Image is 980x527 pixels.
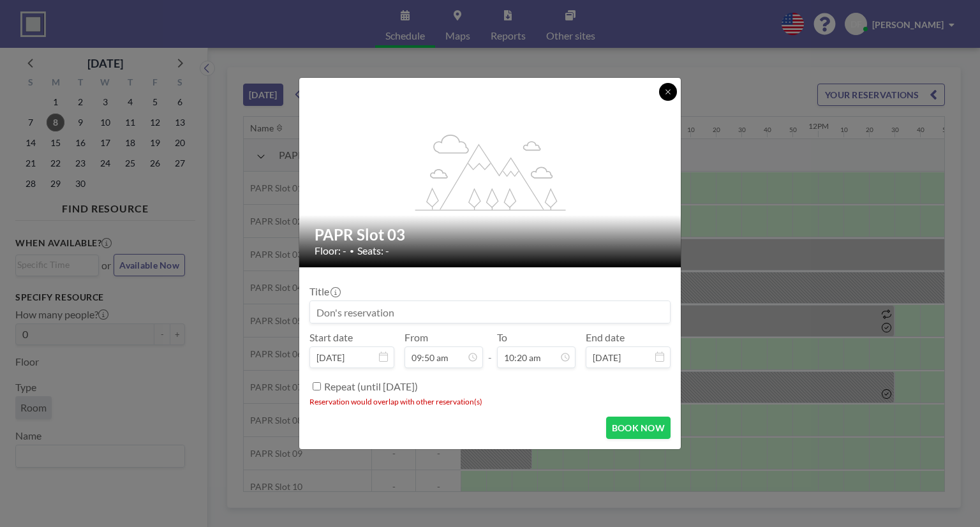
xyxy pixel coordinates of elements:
span: - [488,336,492,364]
h2: PAPR Slot 03 [315,225,667,244]
span: Floor: - [315,244,346,257]
span: • [350,246,354,256]
label: Start date [309,331,353,344]
g: flex-grow: 1.2; [415,133,566,210]
input: Don's reservation [310,301,670,323]
label: End date [586,331,625,344]
li: Reservation would overlap with other reservation(s) [309,397,671,406]
label: Repeat (until [DATE]) [324,380,418,393]
label: Title [309,285,339,298]
span: Seats: - [357,244,389,257]
button: BOOK NOW [606,417,671,439]
label: From [405,331,428,344]
label: To [497,331,507,344]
